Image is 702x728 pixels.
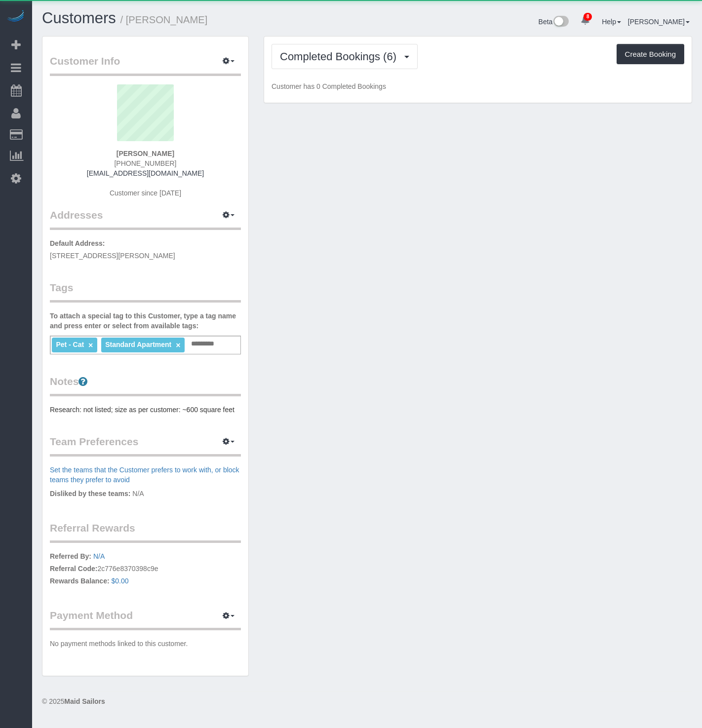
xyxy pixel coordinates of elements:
[64,697,105,705] strong: Maid Sailors
[50,489,130,498] label: Disliked by these teams:
[93,552,105,560] a: N/A
[42,696,692,706] div: © 2025
[50,374,241,396] legend: Notes
[88,341,93,349] a: ×
[50,405,241,415] pre: Research: not listed; size as per customer: ~600 square feet
[50,551,91,561] label: Referred By:
[50,311,241,331] label: To attach a special tag to this Customer, type a tag name and press enter or select from availabl...
[50,608,241,630] legend: Payment Method
[50,639,241,649] p: No payment methods linked to this customer.
[42,9,116,27] a: Customers
[6,10,26,24] img: Automaid Logo
[50,280,241,303] legend: Tags
[539,18,569,26] a: Beta
[50,551,241,588] p: 2c776e8370398c9e
[105,341,171,348] span: Standard Apartment
[272,81,684,91] p: Customer has 0 Completed Bookings
[628,18,690,26] a: [PERSON_NAME]
[114,159,176,167] span: [PHONE_NUMBER]
[50,54,241,76] legend: Customer Info
[50,466,239,484] a: Set the teams that the Customer prefers to work with, or block teams they prefer to avoid
[56,341,84,348] span: Pet - Cat
[617,44,684,65] button: Create Booking
[110,189,181,197] span: Customer since [DATE]
[117,150,174,157] strong: [PERSON_NAME]
[576,10,595,32] a: 8
[602,18,621,26] a: Help
[50,521,241,543] legend: Referral Rewards
[120,14,208,25] small: / [PERSON_NAME]
[50,564,97,574] label: Referral Code:
[132,490,144,498] span: N/A
[50,252,175,260] span: [STREET_ADDRESS][PERSON_NAME]
[584,13,592,21] span: 8
[552,16,569,29] img: New interface
[50,434,241,457] legend: Team Preferences
[50,238,105,248] label: Default Address:
[280,50,401,63] span: Completed Bookings (6)
[112,577,129,585] a: $0.00
[87,169,204,177] a: [EMAIL_ADDRESS][DOMAIN_NAME]
[50,576,110,586] label: Rewards Balance:
[272,44,418,69] button: Completed Bookings (6)
[176,341,180,349] a: ×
